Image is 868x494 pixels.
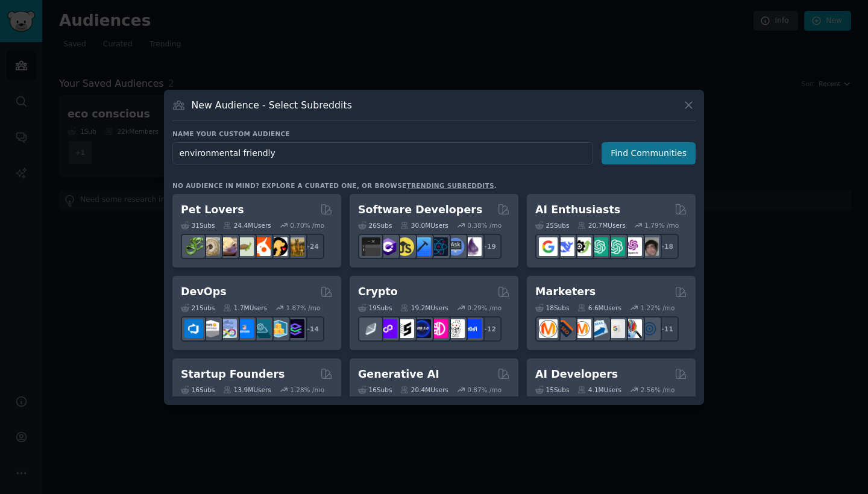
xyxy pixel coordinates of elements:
[362,319,380,338] img: ethfinance
[429,237,448,256] img: reactnative
[412,237,431,256] img: iOSProgramming
[181,221,215,230] div: 31 Sub s
[577,304,621,312] div: 6.6M Users
[590,319,608,338] img: Emailmarketing
[640,237,659,256] img: ArtificalIntelligence
[358,202,482,217] h2: Software Developers
[181,284,227,299] h2: DevOps
[446,237,465,256] img: AskComputerScience
[181,304,215,312] div: 21 Sub s
[400,221,448,230] div: 30.0M Users
[535,304,569,312] div: 18 Sub s
[172,142,593,164] input: Pick a short name, like "Digital Marketers" or "Movie-Goers"
[201,319,220,338] img: AWS_Certified_Experts
[644,221,679,230] div: 1.79 % /mo
[535,284,596,299] h2: Marketers
[252,319,271,338] img: platformengineering
[463,237,482,256] img: elixir
[556,319,574,338] img: bigseo
[535,202,620,217] h2: AI Enthusiasts
[218,319,237,338] img: Docker_DevOps
[400,304,448,312] div: 19.2M Users
[535,221,569,230] div: 25 Sub s
[623,237,642,256] img: OpenAIDev
[590,237,608,256] img: chatgpt_promptDesign
[269,319,288,338] img: aws_cdk
[358,284,398,299] h2: Crypto
[577,221,625,230] div: 20.7M Users
[235,319,254,338] img: DevOpsLinks
[299,234,324,259] div: + 24
[252,237,271,256] img: cockatiel
[539,237,558,256] img: GoogleGeminiAI
[641,304,675,312] div: 1.22 % /mo
[290,221,324,230] div: 0.70 % /mo
[653,234,679,259] div: + 18
[184,319,203,338] img: azuredevops
[476,316,502,342] div: + 12
[269,237,288,256] img: PetAdvice
[463,319,482,338] img: defi_
[290,386,324,394] div: 1.28 % /mo
[181,367,285,382] h2: Startup Founders
[577,386,621,394] div: 4.1M Users
[286,319,304,338] img: PlatformEngineers
[299,316,324,342] div: + 14
[181,386,215,394] div: 16 Sub s
[358,221,392,230] div: 26 Sub s
[606,237,625,256] img: chatgpt_prompts_
[653,316,679,342] div: + 11
[181,202,244,217] h2: Pet Lovers
[535,367,618,382] h2: AI Developers
[192,99,352,111] h3: New Audience - Select Subreddits
[476,234,502,259] div: + 19
[379,237,397,256] img: csharp
[400,386,448,394] div: 20.4M Users
[539,319,558,338] img: content_marketing
[640,319,659,338] img: OnlineMarketing
[223,386,271,394] div: 13.9M Users
[362,237,380,256] img: software
[223,304,267,312] div: 1.7M Users
[286,237,304,256] img: dogbreed
[218,237,237,256] img: leopardgeckos
[172,130,696,138] h3: Name your custom audience
[556,237,574,256] img: DeepSeek
[429,319,448,338] img: defiblockchain
[467,386,502,394] div: 0.87 % /mo
[467,221,502,230] div: 0.38 % /mo
[235,237,254,256] img: turtle
[406,182,494,189] a: trending subreddits
[286,304,321,312] div: 1.87 % /mo
[412,319,431,338] img: web3
[172,181,497,190] div: No audience in mind? Explore a curated one, or browse .
[395,237,414,256] img: learnjavascript
[395,319,414,338] img: ethstaker
[358,386,392,394] div: 16 Sub s
[535,386,569,394] div: 15 Sub s
[379,319,397,338] img: 0xPolygon
[573,237,591,256] img: AItoolsCatalog
[573,319,591,338] img: AskMarketing
[641,386,675,394] div: 2.56 % /mo
[358,367,439,382] h2: Generative AI
[623,319,642,338] img: MarketingResearch
[446,319,465,338] img: CryptoNews
[606,319,625,338] img: googleads
[467,304,502,312] div: 0.29 % /mo
[201,237,220,256] img: ballpython
[602,142,696,164] button: Find Communities
[184,237,203,256] img: herpetology
[358,304,392,312] div: 19 Sub s
[223,221,271,230] div: 24.4M Users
